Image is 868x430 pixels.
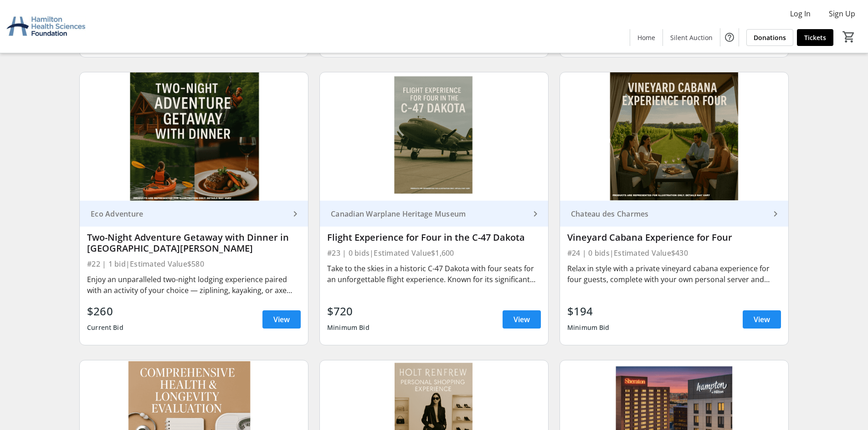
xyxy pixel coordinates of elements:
mat-icon: keyboard_arrow_right [770,208,781,219]
div: Eco Adventure [87,209,290,218]
span: Home [637,33,655,42]
mat-icon: keyboard_arrow_right [290,208,301,219]
div: Vineyard Cabana Experience for Four [567,232,781,243]
div: Two-Night Adventure Getaway with Dinner in [GEOGRAPHIC_DATA][PERSON_NAME] [87,232,301,254]
a: View [743,310,781,329]
img: Flight Experience for Four in the C-47 Dakota [320,72,548,201]
img: Hamilton Health Sciences Foundation's Logo [5,4,87,49]
div: $194 [567,303,610,319]
div: Take to the skies in a historic C-47 Dakota with four seats for an unforgettable flight experienc... [327,263,541,285]
a: Tickets [797,29,833,46]
button: Help [720,28,739,46]
div: Minimum Bid [567,319,610,336]
span: Tickets [804,33,826,42]
div: $720 [327,303,370,319]
div: Current Bid [87,319,123,336]
a: Chateau des Charmes [560,201,788,227]
span: View [754,314,770,325]
div: $260 [87,303,123,319]
div: #24 | 0 bids | Estimated Value $430 [567,247,781,259]
a: Home [630,29,663,46]
div: Flight Experience for Four in the C-47 Dakota [327,232,541,243]
a: Donations [746,29,793,46]
div: #23 | 0 bids | Estimated Value $1,600 [327,247,541,259]
mat-icon: keyboard_arrow_right [530,208,541,219]
span: View [273,314,290,325]
div: Canadian Warplane Heritage Museum [327,209,530,218]
div: Chateau des Charmes [567,209,770,218]
span: Silent Auction [670,33,713,42]
img: Vineyard Cabana Experience for Four [560,72,788,201]
button: Log In [783,6,818,21]
button: Sign Up [822,6,863,21]
button: Cart [841,29,857,45]
a: Eco Adventure [80,201,308,227]
div: #22 | 1 bid | Estimated Value $580 [87,258,301,270]
div: Enjoy an unparalleled two-night lodging experience paired with an activity of your choice — zipli... [87,274,301,296]
a: Silent Auction [663,29,720,46]
div: Minimum Bid [327,319,370,336]
span: View [514,314,530,325]
a: View [262,310,301,329]
div: Relax in style with a private vineyard cabana experience for four guests, complete with your own ... [567,263,781,285]
span: Donations [754,33,786,42]
span: Log In [790,8,811,19]
a: View [503,310,541,329]
span: Sign Up [829,8,855,19]
a: Canadian Warplane Heritage Museum [320,201,548,227]
img: Two-Night Adventure Getaway with Dinner in St. Williams [80,72,308,201]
